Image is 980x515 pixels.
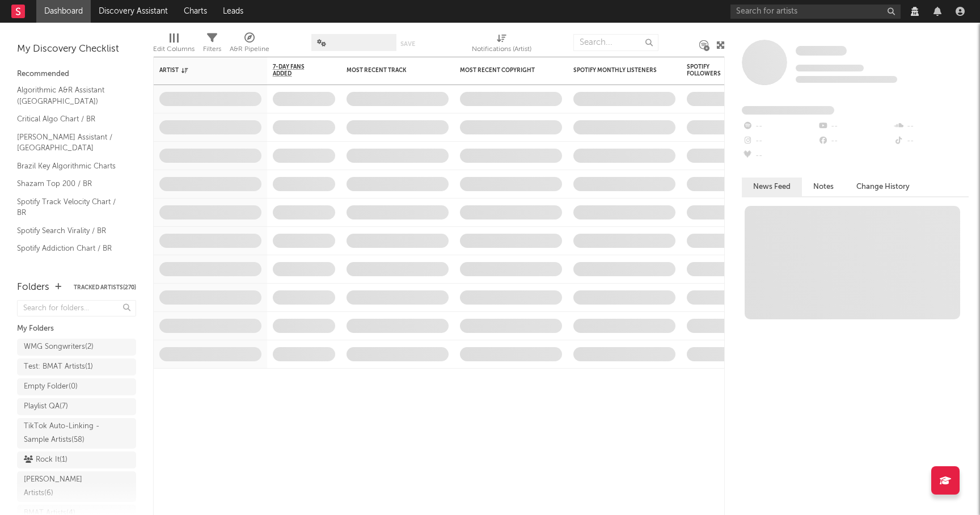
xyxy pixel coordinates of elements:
[817,119,893,134] div: --
[17,339,136,356] a: WMG Songwriters(2)
[17,358,136,375] a: Test: BMAT Artists(1)
[24,473,104,500] div: [PERSON_NAME] Artists ( 6 )
[17,322,136,336] div: My Folders
[153,28,195,61] div: Edit Columns
[347,67,432,74] div: Most Recent Track
[273,64,318,77] span: 7-Day Fans Added
[17,178,125,190] a: Shazam Top 200 / BR
[24,360,93,374] div: Test: BMAT Artists ( 1 )
[17,260,125,284] a: TikTok Videos Assistant / [GEOGRAPHIC_DATA]
[17,225,125,237] a: Spotify Search Virality / BR
[796,45,847,57] a: Some Artist
[230,28,269,61] div: A&R Pipeline
[742,149,817,163] div: --
[802,178,845,196] button: Notes
[24,340,94,354] div: WMG Songwriters ( 2 )
[17,242,125,255] a: Spotify Addiction Chart / BR
[17,67,136,81] div: Recommended
[17,281,49,294] div: Folders
[17,418,136,449] a: TikTok Auto-Linking - Sample Artists(58)
[24,380,78,394] div: Empty Folder ( 0 )
[17,300,136,316] input: Search for folders...
[74,285,136,290] button: Tracked Artists(270)
[203,28,221,61] div: Filters
[742,119,817,134] div: --
[17,43,136,56] div: My Discovery Checklist
[24,400,68,413] div: Playlist QA ( 7 )
[17,196,125,219] a: Spotify Track Velocity Chart / BR
[17,84,125,107] a: Algorithmic A&R Assistant ([GEOGRAPHIC_DATA])
[796,76,897,83] span: 0 fans last week
[24,420,104,447] div: TikTok Auto-Linking - Sample Artists ( 58 )
[400,41,415,47] button: Save
[845,178,921,196] button: Change History
[17,131,125,154] a: [PERSON_NAME] Assistant / [GEOGRAPHIC_DATA]
[817,134,893,149] div: --
[17,471,136,502] a: [PERSON_NAME] Artists(6)
[730,5,901,19] input: Search for artists
[893,134,969,149] div: --
[573,67,658,74] div: Spotify Monthly Listeners
[893,119,969,134] div: --
[24,453,67,467] div: Rock It ( 1 )
[472,28,531,61] div: Notifications (Artist)
[472,43,531,56] div: Notifications (Artist)
[230,43,269,56] div: A&R Pipeline
[17,398,136,415] a: Playlist QA(7)
[796,46,847,56] span: Some Artist
[17,160,125,172] a: Brazil Key Algorithmic Charts
[203,43,221,56] div: Filters
[742,178,802,196] button: News Feed
[17,113,125,125] a: Critical Algo Chart / BR
[153,43,195,56] div: Edit Columns
[460,67,545,74] div: Most Recent Copyright
[17,378,136,395] a: Empty Folder(0)
[742,106,834,115] span: Fans Added by Platform
[796,65,864,71] span: Tracking Since: [DATE]
[17,451,136,468] a: Rock It(1)
[159,67,244,74] div: Artist
[742,134,817,149] div: --
[573,34,658,51] input: Search...
[687,64,726,77] div: Spotify Followers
